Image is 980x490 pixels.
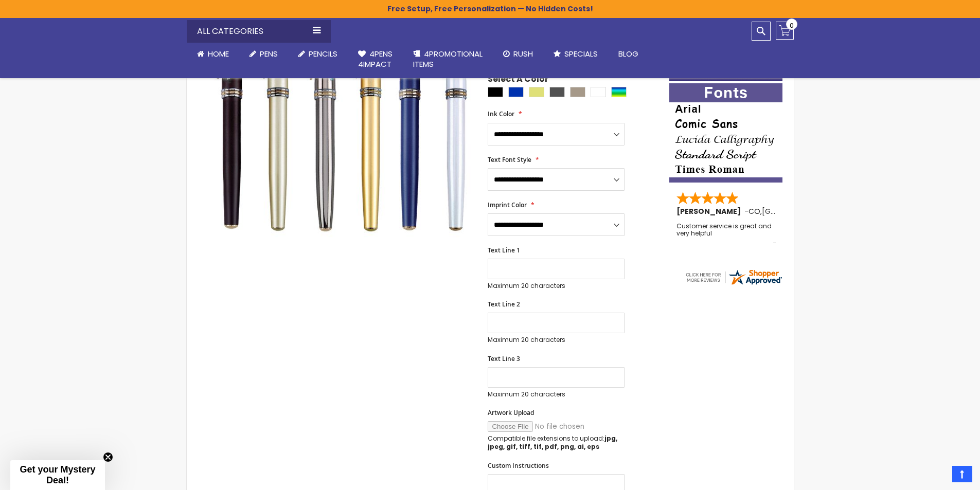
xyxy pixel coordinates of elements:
[413,48,483,69] span: 4PROMOTIONAL ITEMS
[488,434,617,451] strong: jpg, jpeg, gif, tiff, tif, pdf, png, ai, eps
[488,87,503,97] div: Black
[403,43,493,76] a: 4PROMOTIONALITEMS
[103,452,113,462] button: Close teaser
[591,87,606,97] div: White
[513,48,533,59] span: Rush
[608,43,649,65] a: Blog
[493,43,543,65] a: Rush
[669,83,782,183] img: font-personalization-examples
[488,408,534,417] span: Artwork Upload
[288,43,348,65] a: Pencils
[570,87,585,97] div: Nickel
[10,460,105,490] div: Get your Mystery Deal!Close teaser
[618,48,638,59] span: Blog
[611,87,627,97] div: Assorted
[488,300,520,308] span: Text Line 2
[187,43,239,65] a: Home
[749,206,760,216] span: CO
[488,461,549,470] span: Custom Instructions
[790,21,794,30] span: 0
[776,22,794,40] a: 0
[676,206,744,216] span: [PERSON_NAME]
[508,87,524,97] div: Blue
[488,74,548,87] span: Select A Color
[488,201,527,209] span: Imprint Color
[488,390,625,398] p: Maximum 20 characters
[208,48,229,59] span: Home
[20,464,95,485] span: Get your Mystery Deal!
[529,87,544,97] div: Gold
[488,434,625,451] p: Compatible file extensions to upload:
[348,43,403,76] a: 4Pens4impact
[744,206,838,216] span: - ,
[676,223,776,245] div: Customer service is great and very helpful
[762,206,838,216] span: [GEOGRAPHIC_DATA]
[895,462,980,490] iframe: Google Customer Reviews
[309,48,337,59] span: Pencils
[684,280,783,288] a: 4pens.com certificate URL
[187,20,331,43] div: All Categories
[543,43,608,65] a: Specials
[239,43,288,65] a: Pens
[260,48,278,59] span: Pens
[488,282,625,290] p: Maximum 20 characters
[358,48,393,69] span: 4Pens 4impact
[564,48,598,59] span: Specials
[684,268,783,286] img: 4pens.com widget logo
[488,246,520,255] span: Text Line 1
[488,354,520,363] span: Text Line 3
[549,87,565,97] div: Gunmetal
[488,336,625,344] p: Maximum 20 characters
[488,110,514,118] span: Ink Color
[488,155,531,164] span: Text Font Style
